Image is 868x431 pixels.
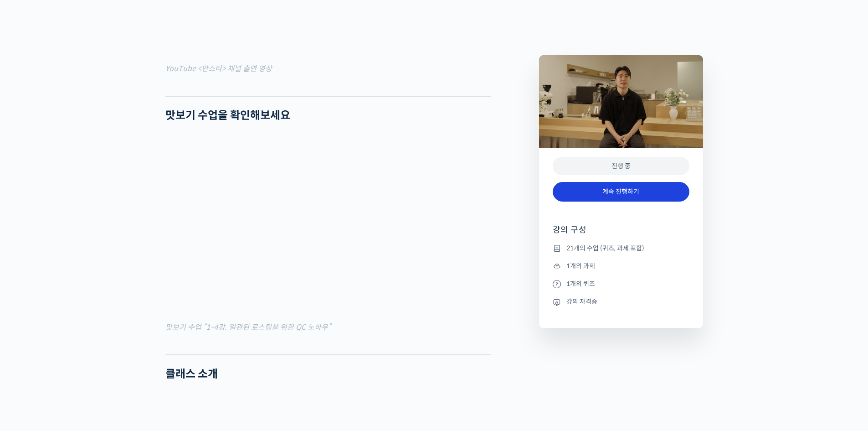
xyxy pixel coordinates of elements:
li: 21개의 수업 (퀴즈, 과제 포함) [553,243,689,254]
mark: 맛보기 수업 “1-4강. 일관된 로스팅을 위한 QC 노하우” [165,322,331,332]
a: 홈 [3,289,60,312]
li: 1개의 과제 [553,260,689,271]
div: 진행 중 [553,157,689,176]
span: 홈 [29,303,34,310]
li: 1개의 퀴즈 [553,278,689,289]
strong: 맛보기 수업을 확인해보세요 [165,109,290,122]
a: 대화 [60,289,118,312]
h4: 강의 구성 [553,224,689,243]
a: 계속 진행하기 [553,182,689,202]
span: 대화 [83,303,94,311]
h2: 클래스 소개 [165,368,491,381]
span: 설정 [141,303,152,310]
a: 설정 [118,289,175,312]
mark: YouTube <안스타> 채널 출연 영상 [165,64,272,73]
li: 강의 자격증 [553,296,689,307]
